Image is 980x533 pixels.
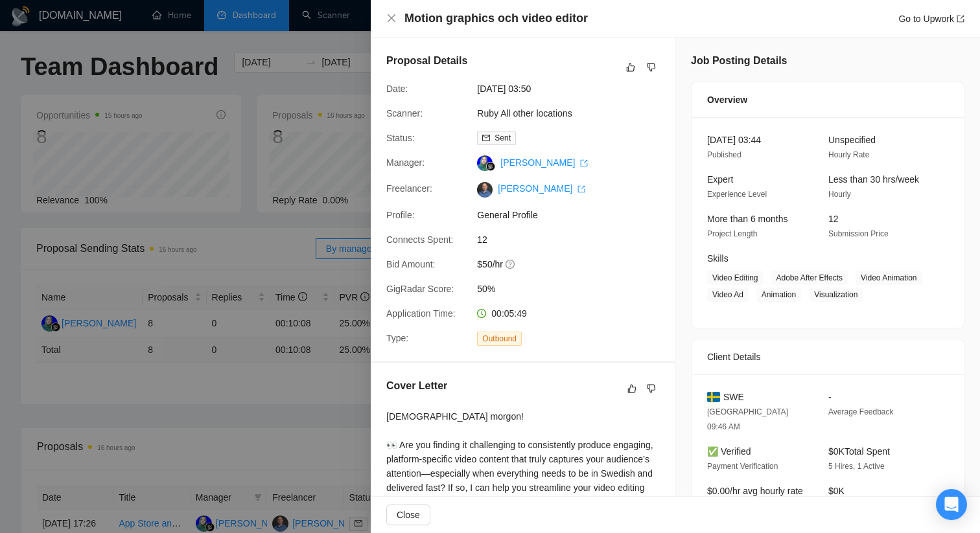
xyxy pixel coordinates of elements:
span: Less than 30 hrs/week [828,174,919,185]
span: [DATE] 03:50 [477,82,671,96]
span: ✅ Verified [707,446,751,457]
span: General Profile [477,208,671,222]
h4: Motion graphics och video editor [404,10,588,27]
div: Client Details [707,339,948,374]
span: Adobe After Effects [771,271,848,285]
span: Profile: [386,210,415,220]
span: GigRadar Score: [386,284,454,294]
span: Hourly Rate [828,150,869,159]
button: Close [386,505,430,525]
span: Application Time: [386,308,456,319]
button: like [623,60,638,75]
span: Sent [495,133,511,142]
h5: Cover Letter [386,378,447,394]
span: $50/hr [477,257,671,271]
span: SWE [723,390,744,404]
button: Close [386,13,397,24]
span: clock-circle [477,309,486,318]
span: dislike [647,383,656,394]
span: Manager: [386,157,425,168]
button: dislike [644,381,659,396]
span: Submission Price [828,229,889,238]
span: - [828,392,832,402]
span: $0K [828,486,845,496]
span: Scanner: [386,108,423,119]
span: Hourly [828,190,851,199]
span: like [626,62,635,73]
span: 5 Hires, 1 Active [828,462,885,471]
span: like [627,383,636,394]
span: Payment Verification [707,462,778,471]
span: 50% [477,282,671,296]
span: More than 6 months [707,214,788,224]
span: export [580,159,588,167]
span: Outbound [477,332,522,346]
span: question-circle [506,259,516,269]
img: gigradar-bm.png [486,162,495,171]
button: like [624,381,640,396]
span: Skills [707,253,729,264]
span: $0K Total Spent [828,446,890,457]
span: dislike [647,62,656,73]
span: Freelancer: [386,183,432,194]
a: [PERSON_NAME] export [498,183,585,194]
span: Visualization [809,288,863,302]
span: Close [397,508,420,522]
div: Open Intercom Messenger [936,489,967,520]
a: Ruby All other locations [477,108,572,119]
span: mail [482,134,490,142]
span: Connects Spent: [386,234,454,245]
h5: Job Posting Details [691,53,787,69]
span: export [957,15,964,23]
span: [GEOGRAPHIC_DATA] 09:46 AM [707,407,788,431]
span: Type: [386,333,408,343]
span: Status: [386,133,415,143]
span: Video Ad [707,288,749,302]
span: Bid Amount: [386,259,436,269]
span: Overview [707,93,747,107]
a: Go to Upworkexport [898,14,964,24]
span: Unspecified [828,135,876,145]
span: Animation [756,288,801,302]
span: Expert [707,174,733,185]
span: export [577,185,585,193]
button: dislike [644,60,659,75]
img: c1Q7O-tEjht1dvy7r9Ak-GVeSkF-dZh6vVrk_n-S5-bm6IeD8nsUNf9C7zEX2ii3qL [477,182,493,198]
img: 🇸🇪 [707,390,720,404]
span: Date: [386,84,408,94]
h5: Proposal Details [386,53,467,69]
span: 00:05:49 [491,308,527,319]
a: [PERSON_NAME] export [500,157,588,168]
span: close [386,13,397,23]
span: $0.00/hr avg hourly rate paid [707,486,803,510]
span: Published [707,150,741,159]
span: Project Length [707,229,757,238]
span: 12 [477,232,671,247]
span: Video Editing [707,271,764,285]
span: Video Animation [856,271,922,285]
span: [DATE] 03:44 [707,135,761,145]
span: Average Feedback [828,407,894,416]
span: Experience Level [707,190,767,199]
span: 12 [828,214,839,224]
